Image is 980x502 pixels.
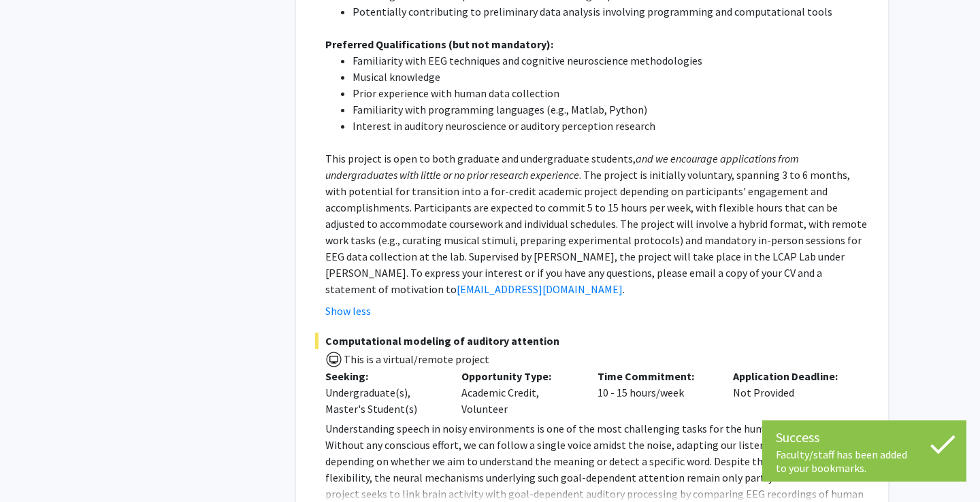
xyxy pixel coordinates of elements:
strong: Preferred Qualifications (but not mandatory): [325,37,553,51]
li: Interest in auditory neuroscience or auditory perception research [353,118,869,134]
a: [EMAIL_ADDRESS][DOMAIN_NAME] [457,282,623,296]
iframe: Chat [10,441,58,492]
span: Computational modeling of auditory attention [315,333,869,349]
p: Seeking: [325,368,441,384]
div: Success [776,427,953,448]
div: Undergraduate(s), Master's Student(s) [325,384,441,417]
div: Academic Credit, Volunteer [451,368,587,417]
p: Application Deadline: [733,368,849,384]
button: Show less [325,303,371,319]
li: Potentially contributing to preliminary data analysis involving programming and computational tools [353,3,869,20]
li: Prior experience with human data collection [353,85,869,101]
p: This project is open to both graduate and undergraduate students, . The project is initially volu... [325,150,869,297]
p: Opportunity Type: [461,368,577,384]
span: This is a virtual/remote project [342,352,489,366]
p: Time Commitment: [598,368,713,384]
li: Musical knowledge [353,69,869,85]
li: Familiarity with programming languages (e.g., Matlab, Python) [353,101,869,118]
div: Faculty/staff has been added to your bookmarks. [776,448,953,475]
div: 10 - 15 hours/week [587,368,723,417]
em: and we encourage applications from undergraduates with little or no prior research experience [325,152,799,182]
li: Familiarity with EEG techniques and cognitive neuroscience methodologies [353,52,869,69]
div: Not Provided [723,368,859,417]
